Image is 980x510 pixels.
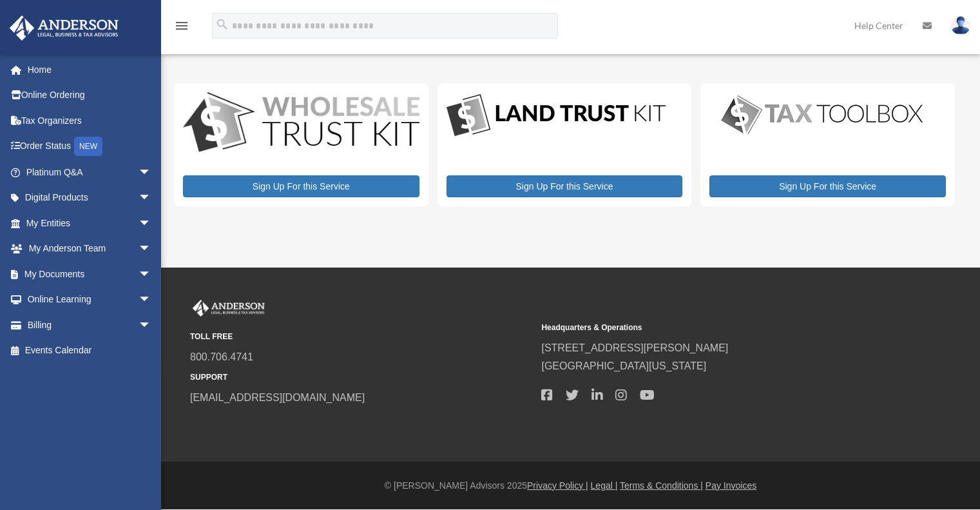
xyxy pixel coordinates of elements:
a: Sign Up For this Service [447,175,683,197]
small: TOLL FREE [190,330,532,344]
a: Privacy Policy | [527,480,588,491]
small: SUPPORT [190,371,532,384]
a: Terms & Conditions | [620,480,703,491]
img: WS-Trust-Kit-lgo-1.jpg [183,92,419,155]
a: [EMAIL_ADDRESS][DOMAIN_NAME] [190,392,365,403]
a: Legal | [591,480,618,491]
span: arrow_drop_down [139,312,164,338]
a: My Anderson Teamarrow_drop_down [9,236,171,262]
a: Digital Productsarrow_drop_down [9,185,164,211]
small: Headquarters & Operations [541,321,883,335]
div: © [PERSON_NAME] Advisors 2025 [161,478,980,494]
a: Events Calendar [9,338,171,364]
a: Pay Invoices [706,480,756,491]
span: arrow_drop_down [139,210,164,237]
img: Anderson Advisors Platinum Portal [6,15,122,41]
a: Sign Up For this Service [709,175,946,197]
a: Tax Organizers [9,108,171,133]
span: arrow_drop_down [139,185,164,211]
span: arrow_drop_down [139,159,164,186]
a: Platinum Q&Aarrow_drop_down [9,159,171,185]
a: Home [9,57,171,83]
a: 800.706.4741 [190,351,253,362]
img: LandTrust_lgo-1.jpg [447,92,666,139]
div: NEW [74,137,102,156]
a: [GEOGRAPHIC_DATA][US_STATE] [541,360,706,371]
a: Sign Up For this Service [183,175,419,197]
span: arrow_drop_down [139,236,164,262]
span: arrow_drop_down [139,287,164,313]
a: Order StatusNEW [9,133,171,160]
span: arrow_drop_down [139,261,164,288]
a: My Entitiesarrow_drop_down [9,210,171,236]
i: search [215,17,229,32]
img: Anderson Advisors Platinum Portal [190,300,267,317]
a: menu [174,23,189,34]
a: [STREET_ADDRESS][PERSON_NAME] [541,342,728,353]
i: menu [174,18,189,34]
img: User Pic [951,16,970,35]
img: taxtoolbox_new-1.webp [709,92,935,137]
a: Online Learningarrow_drop_down [9,287,171,313]
a: Billingarrow_drop_down [9,312,171,338]
a: Online Ordering [9,83,171,108]
a: My Documentsarrow_drop_down [9,261,171,287]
